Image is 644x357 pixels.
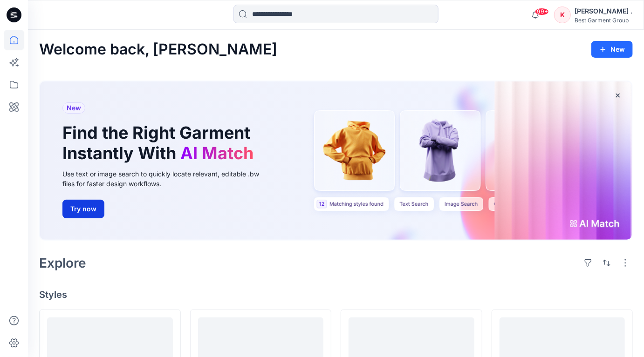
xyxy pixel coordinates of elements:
[67,102,81,114] span: New
[39,41,277,58] h2: Welcome back, [PERSON_NAME]
[39,256,86,270] h2: Explore
[575,6,632,17] div: [PERSON_NAME] .
[180,143,253,163] span: AI Match
[554,7,571,23] div: K
[591,41,633,58] button: New
[62,123,258,163] h1: Find the Right Garment Instantly With
[535,8,549,15] span: 99+
[62,169,272,189] div: Use text or image search to quickly locate relevant, editable .bw files for faster design workflows.
[575,17,632,24] div: Best Garment Group
[62,200,104,218] button: Try now
[39,289,633,300] h4: Styles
